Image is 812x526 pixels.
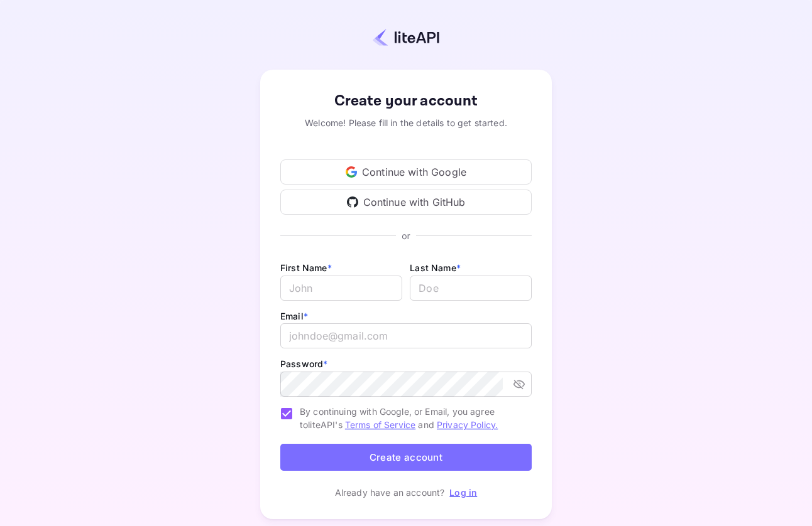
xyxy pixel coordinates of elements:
label: Password [280,358,327,369]
a: Privacy Policy. [437,419,498,430]
input: John [280,276,402,301]
a: Terms of Service [345,419,415,430]
a: Log in [449,487,477,498]
input: Doe [410,276,532,301]
button: toggle password visibility [508,373,530,395]
div: Create your account [280,90,532,112]
input: johndoe@gmail.com [280,323,532,348]
label: First Name [280,262,332,273]
span: By continuing with Google, or Email, you agree to liteAPI's and [300,405,522,431]
label: Last Name [410,262,461,273]
div: Welcome! Please fill in the details to get started. [280,116,532,129]
p: Already have an account? [335,486,445,499]
img: liteapi [373,28,439,46]
button: Create account [280,444,532,471]
div: Continue with Google [280,159,532,185]
label: Email [280,311,308,321]
div: Continue with GitHub [280,190,532,215]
